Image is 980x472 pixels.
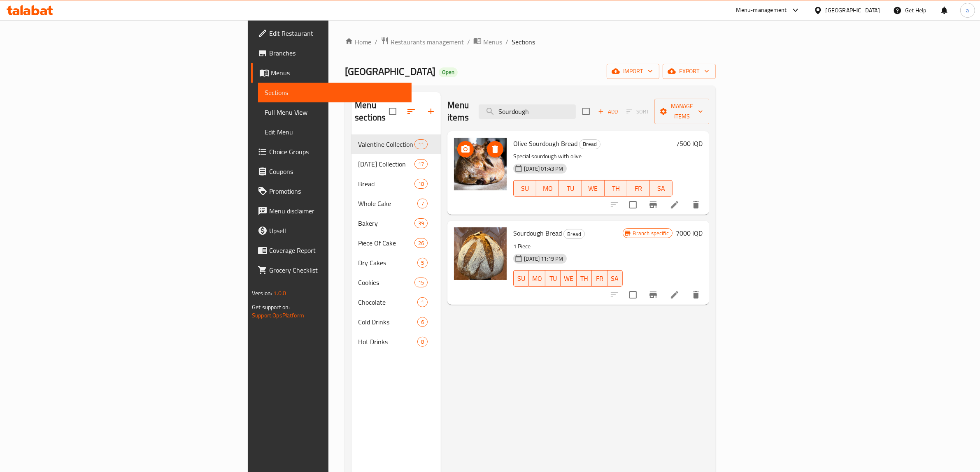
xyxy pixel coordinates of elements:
span: Grocery Checklist [269,265,405,275]
span: Coverage Report [269,245,405,255]
div: Bread18 [351,174,441,194]
div: items [417,317,428,327]
span: WE [585,183,601,194]
a: Grocery Checklist [251,260,412,280]
span: Bread [358,179,414,189]
span: TU [562,183,578,194]
div: Hot Drinks8 [351,332,441,352]
span: Piece Of Cake [358,238,414,248]
span: WE [564,273,573,285]
div: Cookies15 [351,273,441,292]
span: Upsell [269,226,405,236]
span: Cookies [358,278,414,287]
div: Piece Of Cake26 [351,233,441,253]
button: FR [627,180,650,197]
button: import [607,64,659,79]
div: Cold Drinks6 [351,312,441,332]
span: Select all sections [384,103,401,120]
a: Restaurants management [381,37,464,47]
button: SU [513,180,536,197]
span: Manage items [661,101,703,122]
span: 5 [418,259,427,267]
span: Dry Cakes [358,258,417,268]
div: items [417,258,428,268]
p: Special sourdough with olive [513,151,673,162]
button: TU [559,180,582,197]
span: Promotions [269,186,405,196]
h2: Menu items [447,99,469,124]
a: Edit Menu [258,122,412,142]
button: WE [561,270,577,287]
p: 1 Piece [513,241,622,252]
span: export [669,66,709,76]
h6: 7000 IQD [676,227,703,239]
span: Version: [252,288,272,298]
span: Select to update [624,196,642,213]
span: Edit Menu [265,127,405,137]
span: Sections [512,37,535,47]
span: Get support on: [252,302,290,312]
a: Upsell [251,221,412,241]
a: Coverage Report [251,241,412,260]
span: 26 [415,239,427,247]
div: Valentine Collection [358,139,414,149]
button: TH [577,270,592,287]
button: MO [536,180,559,197]
span: Cold Drinks [358,317,417,327]
span: 39 [415,220,427,227]
div: Whole Cake [358,199,417,208]
span: SA [653,183,669,194]
div: items [414,179,428,189]
span: Menu disclaimer [269,206,405,216]
div: Bakery39 [351,213,441,233]
li: / [467,37,470,47]
span: Choice Groups [269,147,405,157]
span: Select section first [621,105,654,118]
span: import [613,66,653,76]
button: Add section [421,102,441,121]
span: TU [549,273,557,285]
span: 1 [418,298,427,306]
span: FR [595,273,604,285]
span: Select to update [624,286,642,303]
button: Branch-specific-item [643,285,663,305]
span: 8 [418,338,427,346]
span: 6 [418,318,427,326]
span: Sort sections [401,102,421,121]
span: FR [631,183,647,194]
span: MO [532,273,542,285]
span: TH [580,273,589,285]
button: delete image [487,141,503,157]
div: items [414,278,428,287]
div: items [417,199,428,208]
a: Menus [473,37,502,47]
h6: 7500 IQD [676,138,703,149]
a: Menus [251,63,412,83]
a: Edit menu item [670,290,680,300]
button: export [663,64,716,79]
span: Add [597,107,619,116]
a: Menu disclaimer [251,201,412,221]
span: SU [517,183,533,194]
div: Chocolate1 [351,292,441,312]
span: MO [540,183,556,194]
span: Sections [265,88,405,97]
img: Sourdough Bread [454,227,507,280]
span: Menus [483,37,502,47]
button: SA [608,270,623,287]
button: TU [545,270,561,287]
button: Add [595,105,621,118]
div: Valentine Collection11 [351,134,441,154]
a: Branches [251,43,412,63]
span: Bakery [358,218,414,228]
div: Whole Cake7 [351,194,441,213]
span: Chocolate [358,297,417,307]
span: [DATE] 01:43 PM [521,165,566,173]
nav: Menu sections [351,131,441,355]
div: Bread [579,139,601,149]
button: SA [650,180,673,197]
span: Coupons [269,167,405,176]
span: Open [439,69,458,76]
